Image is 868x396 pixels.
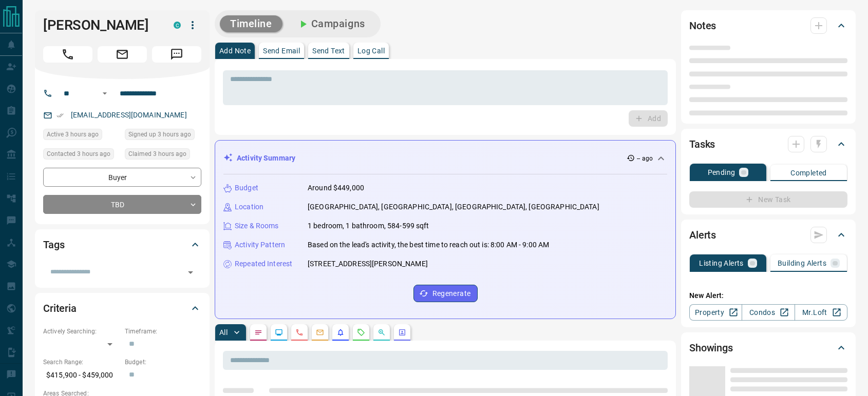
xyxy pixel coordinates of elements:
div: condos.ca [174,22,181,29]
p: Listing Alerts [699,260,744,267]
svg: Lead Browsing Activity [275,328,283,336]
div: Alerts [689,223,847,247]
h2: Tasks [689,136,715,152]
p: Budget: [125,358,201,367]
p: Repeated Interest [235,259,292,269]
p: Budget [235,183,258,193]
p: All [219,329,228,336]
svg: Requests [357,328,365,336]
button: Campaigns [287,15,375,32]
span: Message [152,46,201,63]
p: Activity Summary [237,153,295,164]
p: Location [235,202,263,212]
button: Open [183,265,198,280]
p: Search Range: [43,358,120,367]
span: Email [98,46,147,63]
p: 1 bedroom, 1 bathroom, 584-599 sqft [308,221,429,231]
svg: Agent Actions [398,328,406,336]
p: [GEOGRAPHIC_DATA], [GEOGRAPHIC_DATA], [GEOGRAPHIC_DATA], [GEOGRAPHIC_DATA] [308,202,599,212]
span: Signed up 3 hours ago [128,129,191,140]
h2: Tags [43,236,64,253]
a: Mr.Loft [795,304,847,321]
div: Fri Aug 15 2025 [125,148,201,163]
div: Showings [689,335,847,360]
p: Building Alerts [778,260,826,267]
p: Actively Searching: [43,327,120,336]
h2: Showings [689,340,733,356]
span: Contacted 3 hours ago [47,149,110,159]
h2: Criteria [43,300,77,316]
div: Notes [689,13,847,38]
p: Completed [790,169,827,176]
div: Activity Summary-- ago [223,149,667,168]
p: Add Note [219,47,251,54]
span: Claimed 3 hours ago [128,149,186,159]
p: Timeframe: [125,327,201,336]
svg: Emails [316,328,324,336]
button: Timeline [220,15,282,32]
p: Based on the lead's activity, the best time to reach out is: 8:00 AM - 9:00 AM [308,240,549,250]
p: Send Text [312,47,345,54]
svg: Notes [254,328,262,336]
div: Criteria [43,296,201,321]
div: Buyer [43,168,201,187]
svg: Opportunities [378,328,386,336]
p: Log Call [357,47,385,54]
h2: Alerts [689,227,716,243]
p: Around $449,000 [308,183,364,193]
p: New Alert: [689,290,847,301]
p: Activity Pattern [235,240,285,250]
a: Property [689,304,742,321]
svg: Listing Alerts [336,328,345,336]
h1: [PERSON_NAME] [43,17,158,33]
a: [EMAIL_ADDRESS][DOMAIN_NAME] [71,111,187,119]
div: Fri Aug 15 2025 [43,148,120,163]
p: Pending [708,169,735,176]
div: Tags [43,232,201,257]
h2: Notes [689,17,716,34]
svg: Email Verified [56,112,64,119]
div: Fri Aug 15 2025 [43,129,120,143]
div: Tasks [689,132,847,156]
svg: Calls [295,328,304,336]
span: Call [43,46,92,63]
button: Regenerate [413,285,478,302]
p: Send Email [263,47,300,54]
button: Open [99,87,111,100]
p: -- ago [637,154,653,163]
p: [STREET_ADDRESS][PERSON_NAME] [308,259,428,269]
a: Condos [742,304,795,321]
div: Fri Aug 15 2025 [125,129,201,143]
span: Active 3 hours ago [47,129,99,140]
div: TBD [43,195,201,214]
p: Size & Rooms [235,221,279,231]
p: $415,900 - $459,000 [43,367,120,384]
